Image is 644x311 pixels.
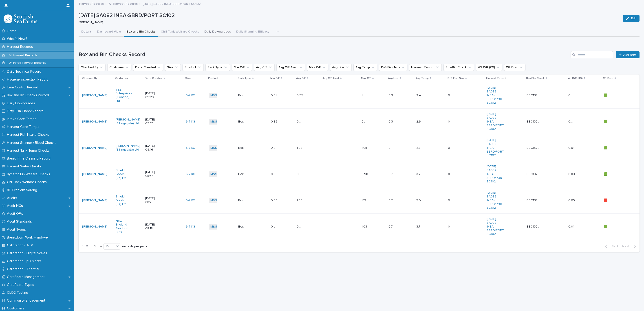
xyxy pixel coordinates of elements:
[362,198,367,202] p: 1.13
[116,219,129,234] a: New England Seafood SPOT
[271,198,278,202] p: 0.98
[145,92,159,99] p: [DATE] 09:29
[79,82,640,109] tr: [PERSON_NAME] T&S Enterprises ( London) Ltd [DATE] 09:296-7 KG M&S Select Box0.910.91 0.950.95 11...
[238,199,251,202] p: Box
[5,291,32,295] p: CLO2 Testing
[5,141,60,145] p: Harvest Stunner / Bleed Checks
[388,145,391,150] p: 0
[526,76,545,81] p: Box/Bin Check
[210,172,227,176] a: M&S Select
[448,145,451,150] p: 0
[443,64,474,71] button: Box/Bin Check
[297,224,304,229] p: 0.99
[297,198,303,202] p: 1.06
[107,64,131,71] button: Customer
[487,86,504,105] a: [DATE] SA082 INBA-SBRD/PORT SC102
[210,146,227,150] a: M&S Select
[165,64,181,71] button: Size
[416,171,421,176] p: 3.2
[448,198,451,202] p: 0
[5,85,42,90] p: Item Control Record
[297,145,303,150] p: 1.02
[5,251,51,255] p: Calibration - Digital Scales
[5,133,53,137] p: Harvest Fish Intake Checks
[5,101,39,105] p: Daily Downgrades
[297,119,304,124] p: 0.94
[79,64,106,71] button: Checked By
[416,145,421,150] p: 2.8
[94,27,124,37] button: Dashboard View
[527,171,541,176] p: BBC13251
[388,76,399,81] p: Avg Lice
[504,64,525,71] button: Wt Disc.
[571,51,613,58] div: Search
[79,135,640,161] tr: [PERSON_NAME] [PERSON_NAME] (Billingsgate) Ltd [DATE] 09:166-7 KG M&S Select Box0.990.99 1.021.02...
[620,244,640,248] button: Next
[568,198,576,202] p: 0.05
[487,138,504,157] a: [DATE] SA082 INBA-SBRD/PORT SC102
[210,120,227,124] a: M&S Select
[416,76,429,81] p: Avg Temp
[416,224,421,229] p: 3.7
[5,29,20,33] p: Home
[322,76,339,81] p: Avg C/F Alert
[183,64,204,71] button: Product
[362,145,368,150] p: 1.05
[379,64,407,71] button: D/G Fish Nos
[5,306,28,311] p: Customers
[330,64,352,71] button: Avg Lice
[122,245,148,248] p: records per page
[527,224,541,229] p: BBC13249
[116,88,132,103] a: T&S Enterprises ( London) Ltd
[186,94,195,97] a: 6-7 KG
[79,214,640,240] tr: [PERSON_NAME] New England Seafood SPOT [DATE] 08:186-7 KG M&S Select Box0.960.96 0.990.99 1.031.0...
[238,225,251,229] p: Box
[448,224,451,229] p: 0
[143,1,201,6] p: [DATE] SA082 INBA-SBRD/PORT SC102
[145,223,159,230] p: [DATE] 08:18
[238,120,251,124] p: Box
[448,119,451,124] p: 0
[5,228,29,232] p: Audit Types
[5,149,53,153] p: Harvest Tank Temp Checks
[448,76,464,81] p: D/G Fish Nos
[116,195,129,206] a: Shield Foods (UK) Ltd
[296,76,306,81] p: Avg C/F
[527,119,541,124] p: BBC13253
[210,94,227,97] a: M&S Select
[487,191,504,210] a: [DATE] SA082 INBA-SBRD/PORT SC102
[5,212,27,216] p: Audit OFIs
[5,267,43,271] p: Calibration - Thermal
[82,199,107,202] a: [PERSON_NAME]
[362,93,364,97] p: 1
[5,235,53,240] p: Breakdown Work Handover
[5,93,53,97] p: Box and Bin Checks Record
[5,164,45,169] p: Harvest Water Quality
[5,204,26,208] p: Audit NCs
[448,93,451,97] p: 0
[388,93,394,97] p: 0.3
[271,93,278,97] p: 0.91
[602,244,620,248] button: Back
[145,118,159,125] p: [DATE] 09:22
[82,76,97,81] p: Checked By
[82,146,107,150] a: [PERSON_NAME]
[82,225,107,229] a: [PERSON_NAME]
[4,14,37,23] img: mMrefqRFQpe26GRNOUkG
[202,27,234,37] button: Daily Downgrades
[82,120,107,124] a: [PERSON_NAME]
[409,64,442,71] button: Harvest Record
[270,76,280,81] p: Min C/F
[388,119,394,124] p: 0.3
[487,217,504,236] a: [DATE] SA082 INBA-SBRD/PORT SC102
[210,225,227,229] a: M&S Select
[568,171,576,176] p: 0.03
[5,259,45,263] p: Calibration - pH Meter
[145,76,163,81] p: Date Created
[622,245,632,248] span: Next
[238,76,251,81] p: Pack Type
[5,125,43,129] p: Harvest Core Temps
[5,275,48,279] p: Certificate Management
[145,170,159,178] p: [DATE] 08:34
[186,146,195,150] a: 6-7 KG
